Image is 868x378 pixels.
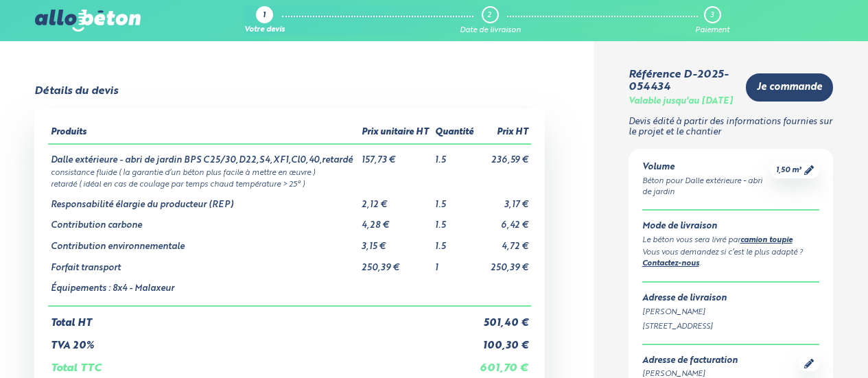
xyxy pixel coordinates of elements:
th: Prix HT [476,122,531,144]
div: Référence D-2025-054434 [629,69,736,94]
div: Paiement [695,26,729,35]
th: Prix unitaire HT [359,122,432,144]
span: Je commande [757,82,822,93]
td: 1.5 [432,189,477,211]
td: 236,59 € [476,144,531,166]
td: consistance fluide ( la garantie d’un béton plus facile à mettre en œuvre ) [48,166,531,178]
td: Contribution environnementale [48,231,358,252]
img: allobéton [35,10,141,32]
td: 6,42 € [476,210,531,231]
td: 3,15 € [359,231,432,252]
a: 1 Votre devis [244,6,285,35]
div: 2 [487,11,491,20]
td: 1.5 [432,210,477,231]
div: Valable jusqu'au [DATE] [629,97,733,107]
td: 4,28 € [359,210,432,231]
div: 1 [263,12,266,21]
div: Votre devis [244,26,285,35]
td: 1 [432,252,477,274]
div: Le béton vous sera livré par [642,235,820,247]
td: 157,73 € [359,144,432,166]
td: Dalle extérieure - abri de jardin BPS C25/30,D22,S4,XF1,Cl0,40,retardé [48,144,358,166]
td: Contribution carbone [48,210,358,231]
th: Quantité [432,122,477,144]
div: Adresse de livraison [642,294,820,304]
td: Forfait transport [48,252,358,274]
td: retardé ( idéal en cas de coulage par temps chaud température > 25° ) [48,178,531,189]
div: Volume [642,163,771,173]
p: Devis édité à partir des informations fournies sur le projet et le chantier [629,117,834,137]
td: 3,17 € [476,189,531,211]
a: 2 Date de livraison [460,6,521,35]
div: Mode de livraison [642,222,820,232]
div: [PERSON_NAME] [642,307,820,318]
td: 4,72 € [476,231,531,252]
td: 601,70 € [476,351,531,375]
td: 1.5 [432,231,477,252]
iframe: Help widget launcher [746,324,853,363]
div: [STREET_ADDRESS] [642,321,820,333]
div: Béton pour Dalle extérieure - abri de jardin [642,176,771,199]
div: Détails du devis [34,85,118,97]
td: 250,39 € [476,252,531,274]
a: Je commande [746,73,833,102]
td: 100,30 € [476,329,531,352]
div: 3 [710,11,714,20]
div: Vous vous demandez si c’est le plus adapté ? . [642,247,820,271]
td: 501,40 € [476,306,531,329]
td: 2,12 € [359,189,432,211]
div: Date de livraison [460,26,521,35]
td: TVA 20% [48,329,476,352]
th: Produits [48,122,358,144]
td: 1.5 [432,144,477,166]
a: 3 Paiement [695,6,729,35]
div: Adresse de facturation [642,356,738,366]
td: Responsabilité élargie du producteur (REP) [48,189,358,211]
td: Total TTC [48,351,476,375]
a: camion toupie [740,237,793,244]
td: 250,39 € [359,252,432,274]
td: Total HT [48,306,476,329]
td: Équipements : 8x4 - Malaxeur [48,273,358,306]
a: Contactez-nous [642,260,699,268]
